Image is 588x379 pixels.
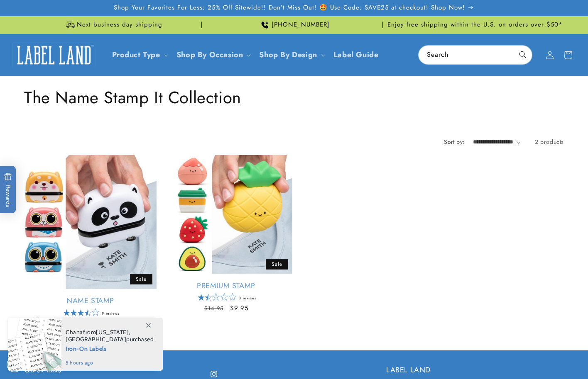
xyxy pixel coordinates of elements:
[66,329,154,343] span: from , purchased
[24,365,202,375] h2: Quick links
[4,173,12,207] span: Rewards
[96,328,129,336] span: [US_STATE]
[386,365,564,375] h2: LABEL LAND
[160,281,292,291] a: Premium Stamp
[176,50,243,60] span: Shop By Occasion
[112,49,160,60] a: Product Type
[66,328,83,336] span: Chana
[205,16,383,34] div: Announcement
[114,4,465,12] span: Shop Your Favorites For Less: 25% Off Sitewide!! Don’t Miss Out! 🤩 Use Code: SAVE25 at checkout! ...
[254,45,328,65] summary: Shop By Design
[444,138,464,146] label: Sort by:
[328,45,384,65] a: Label Guide
[107,45,171,65] summary: Product Type
[24,87,564,108] h1: The Name Stamp It Collection
[24,16,202,34] div: Announcement
[10,39,99,71] a: Label Land
[514,46,532,64] button: Search
[386,16,564,34] div: Announcement
[535,138,564,146] span: 2 products
[66,335,126,343] span: [GEOGRAPHIC_DATA]
[77,21,162,29] span: Next business day shipping
[333,50,379,60] span: Label Guide
[259,49,317,60] a: Shop By Design
[171,45,255,65] summary: Shop By Occasion
[24,296,157,306] a: Name Stamp
[505,343,580,371] iframe: Gorgias live chat messenger
[387,21,563,29] span: Enjoy free shipping within the U.S. on orders over $50*
[272,21,330,29] span: [PHONE_NUMBER]
[12,42,96,68] img: Label Land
